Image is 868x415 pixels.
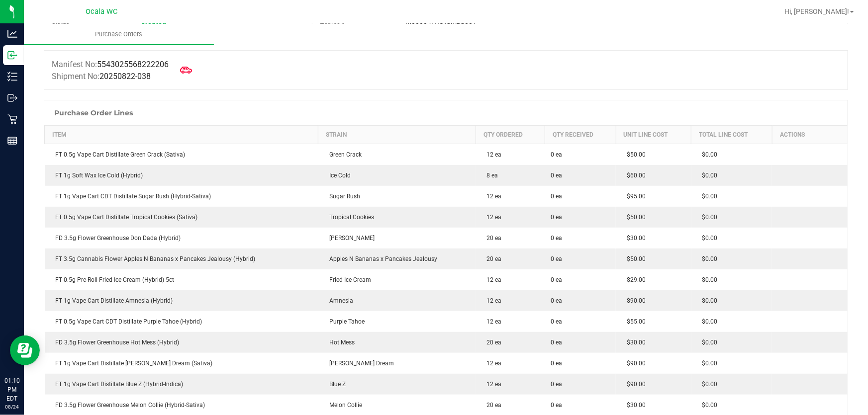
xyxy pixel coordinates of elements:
span: 5543025568222206 [97,60,169,69]
th: Qty Received [545,126,616,144]
span: 12 ea [482,381,502,388]
span: 12 ea [482,151,502,158]
span: 0 ea [551,150,563,159]
span: $0.00 [697,193,718,200]
inline-svg: Analytics [7,29,17,39]
span: $30.00 [622,339,646,346]
span: 20 ea [482,255,502,262]
span: $0.00 [697,297,718,304]
span: $0.00 [697,402,718,409]
span: 12 ea [482,276,502,283]
span: $0.00 [697,214,718,221]
span: $90.00 [622,297,646,304]
span: Sugar Rush [324,193,360,200]
span: 20250822-038 [99,72,151,81]
span: $0.00 [697,235,718,242]
span: $60.00 [622,172,646,179]
span: Melon Collie [324,402,362,409]
span: Mark as Arrived [176,60,196,80]
span: $30.00 [622,235,646,242]
span: 0 ea [551,338,563,347]
th: Qty Ordered [476,126,545,144]
span: $0.00 [697,360,718,367]
span: 0 ea [551,401,563,410]
span: [PERSON_NAME] Dream [324,360,394,367]
span: 0 ea [551,317,563,326]
div: FD 3.5g Flower Greenhouse Hot Mess (Hybrid) [51,338,312,347]
span: 0 ea [551,275,563,284]
span: $30.00 [622,402,646,409]
span: Green Crack [324,151,362,158]
div: FT 1g Vape Cart CDT Distillate Sugar Rush (Hybrid-Sativa) [51,192,312,201]
span: 12 ea [482,318,502,325]
th: Strain [318,126,476,144]
span: $50.00 [622,255,646,262]
span: $29.00 [622,276,646,283]
th: Item [45,126,318,144]
span: 0 ea [551,380,563,389]
div: FD 3.5g Flower Greenhouse Melon Collie (Hybrid-Sativa) [51,401,312,410]
span: 0 ea [551,359,563,368]
span: Tropical Cookies [324,214,374,221]
span: $0.00 [697,172,718,179]
span: Blue Z [324,381,346,388]
div: FT 3.5g Cannabis Flower Apples N Bananas x Pancakes Jealousy (Hybrid) [51,254,312,263]
span: $95.00 [622,193,646,200]
div: FT 1g Soft Wax Ice Cold (Hybrid) [51,171,312,180]
span: Apples N Bananas x Pancakes Jealousy [324,255,437,262]
div: FT 0.5g Vape Cart Distillate Green Crack (Sativa) [51,150,312,159]
div: FT 1g Vape Cart Distillate Blue Z (Hybrid-Indica) [51,380,312,389]
span: 8 ea [482,172,498,179]
p: 01:10 PM EDT [4,376,19,403]
span: Purchase Orders [82,30,156,39]
inline-svg: Retail [7,114,17,124]
inline-svg: Outbound [7,93,17,103]
div: FT 1g Vape Cart Distillate Amnesia (Hybrid) [51,296,312,305]
div: FT 0.5g Vape Cart Distillate Tropical Cookies (Sativa) [51,213,312,222]
span: Ocala WC [86,7,117,16]
span: Purple Tahoe [324,318,365,325]
a: Purchase Orders [24,24,214,45]
span: $0.00 [697,318,718,325]
span: $55.00 [622,318,646,325]
div: FT 0.5g Pre-Roll Fried Ice Cream (Hybrid) 5ct [51,275,312,284]
span: 12 ea [482,214,502,221]
span: 0 ea [551,213,563,222]
span: $50.00 [622,151,646,158]
th: Total Line Cost [691,126,772,144]
span: 12 ea [482,360,502,367]
label: Manifest No: [52,59,169,71]
div: FT 0.5g Vape Cart CDT Distillate Purple Tahoe (Hybrid) [51,317,312,326]
inline-svg: Reports [7,136,17,146]
span: $0.00 [697,255,718,262]
th: Actions [772,126,848,144]
inline-svg: Inventory [7,72,17,82]
iframe: Resource center [10,335,40,365]
span: Ice Cold [324,172,351,179]
span: Fried Ice Cream [324,276,371,283]
th: Unit Line Cost [616,126,691,144]
span: $0.00 [697,151,718,158]
span: $0.00 [697,276,718,283]
span: 0 ea [551,234,563,243]
p: 08/24 [4,403,19,411]
inline-svg: Inbound [7,50,17,60]
span: 20 ea [482,235,502,242]
div: FT 1g Vape Cart Distillate [PERSON_NAME] Dream (Sativa) [51,359,312,368]
span: $0.00 [697,339,718,346]
span: $0.00 [697,381,718,388]
span: 12 ea [482,297,502,304]
label: Shipment No: [52,71,151,83]
span: Amnesia [324,297,353,304]
span: 0 ea [551,171,563,180]
span: Hot Mess [324,339,355,346]
span: 12 ea [482,193,502,200]
div: FD 3.5g Flower Greenhouse Don Dada (Hybrid) [51,234,312,243]
span: 0 ea [551,296,563,305]
span: $50.00 [622,214,646,221]
span: $90.00 [622,360,646,367]
span: $90.00 [622,381,646,388]
h1: Purchase Order Lines [54,109,133,117]
span: 0 ea [551,254,563,263]
span: [PERSON_NAME] [324,235,375,242]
